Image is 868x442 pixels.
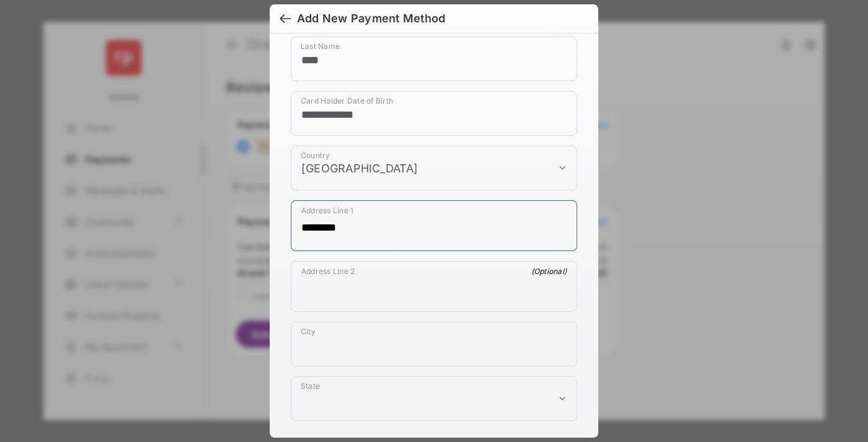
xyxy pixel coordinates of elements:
[291,146,577,190] div: payment_method_screening[postal_addresses][country]
[291,200,577,251] div: payment_method_screening[postal_addresses][addressLine1]
[291,322,577,366] div: payment_method_screening[postal_addresses][locality]
[297,12,445,25] div: Add New Payment Method
[291,261,577,312] div: payment_method_screening[postal_addresses][addressLine2]
[291,376,577,421] div: payment_method_screening[postal_addresses][administrativeArea]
